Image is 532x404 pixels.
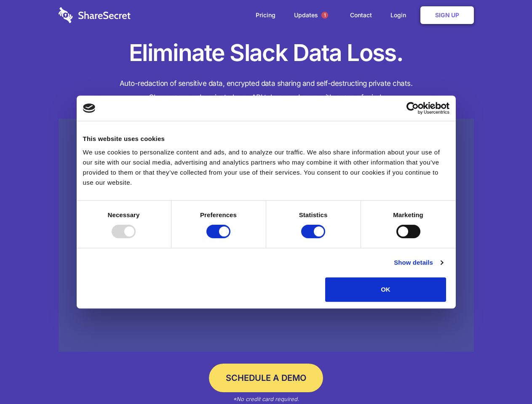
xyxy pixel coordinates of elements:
strong: Preferences [200,211,237,218]
em: *No credit card required. [233,396,299,402]
img: logo [83,104,96,113]
span: 1 [321,12,328,19]
button: OK [325,277,446,302]
a: Contact [342,2,380,28]
a: Pricing [247,2,284,28]
a: Sign Up [420,6,474,24]
strong: Statistics [299,211,328,218]
a: Wistia video thumbnail [59,119,474,352]
div: We use cookies to personalize content and ads, and to analyze our traffic. We also share informat... [83,147,449,188]
strong: Marketing [393,211,423,218]
a: Usercentrics Cookiebot - opens in a new window [376,102,449,114]
img: logo-wordmark-white-trans-d4663122ce5f474addd5e946df7df03e33cb6a1c49d2221995e7729f52c070b2.svg [59,7,131,23]
a: Login [382,2,419,28]
a: Show details [394,258,443,268]
strong: Necessary [108,211,140,218]
h4: Auto-redaction of sensitive data, encrypted data sharing and self-destructing private chats. Shar... [59,77,474,104]
a: Schedule a Demo [209,364,323,392]
div: This website uses cookies [83,134,449,144]
h1: Eliminate Slack Data Loss. [59,38,474,68]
